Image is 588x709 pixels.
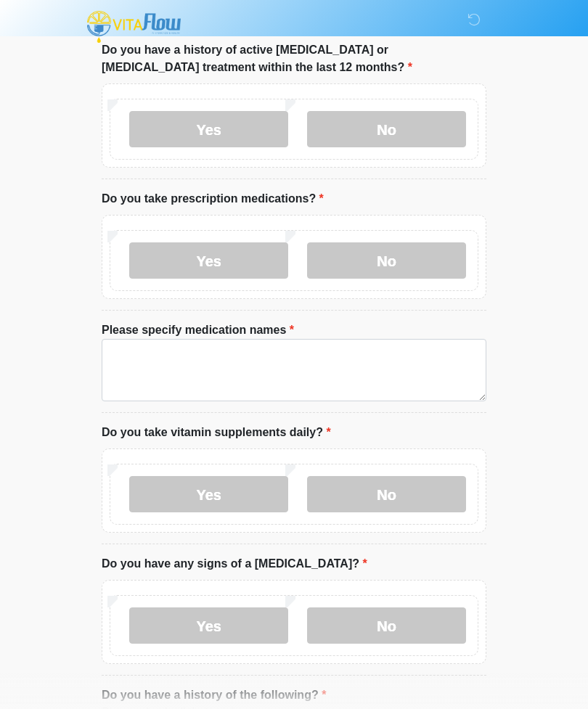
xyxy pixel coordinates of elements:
label: Do you have a history of the following? [102,687,326,704]
label: No [307,242,466,279]
label: Do you take prescription medications? [102,190,324,208]
label: Do you have any signs of a [MEDICAL_DATA]? [102,555,367,573]
label: Please specify medication names [102,321,294,339]
label: Yes [129,242,288,279]
img: Vitaflow IV Hydration and Health Logo [87,11,181,43]
label: No [307,111,466,147]
label: Do you have a history of active [MEDICAL_DATA] or [MEDICAL_DATA] treatment within the last 12 mon... [102,41,486,76]
label: No [307,476,466,512]
label: No [307,607,466,644]
label: Yes [129,111,288,147]
label: Yes [129,607,288,644]
label: Do you take vitamin supplements daily? [102,424,331,441]
label: Yes [129,476,288,512]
